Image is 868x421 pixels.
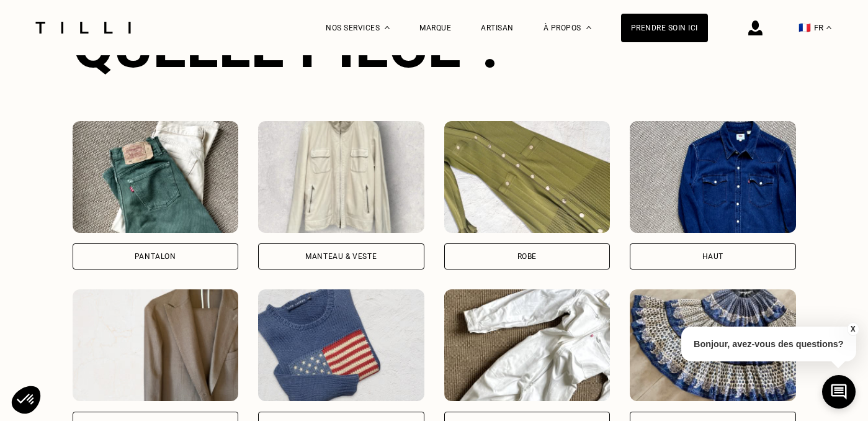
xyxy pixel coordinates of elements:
[135,253,176,260] div: Pantalon
[846,322,859,336] button: X
[826,26,831,29] img: menu déroulant
[385,26,390,29] img: Menu déroulant
[586,26,591,29] img: Menu déroulant à propos
[681,327,856,361] p: Bonjour, avez-vous des questions?
[517,253,537,260] div: Robe
[73,121,239,233] img: Tilli retouche votre Pantalon
[630,121,796,233] img: Tilli retouche votre Haut
[481,24,514,32] a: Artisan
[258,289,424,401] img: Tilli retouche votre Pull & gilet
[31,22,135,34] img: Logo du service de couturière Tilli
[444,121,611,233] img: Tilli retouche votre Robe
[258,121,424,233] img: Tilli retouche votre Manteau & Veste
[748,20,763,35] img: icône connexion
[305,253,377,260] div: Manteau & Veste
[444,289,611,401] img: Tilli retouche votre Combinaison
[73,289,239,401] img: Tilli retouche votre Tailleur
[799,22,811,34] span: 🇫🇷
[621,14,708,42] a: Prendre soin ici
[630,289,796,401] img: Tilli retouche votre Jupe
[419,24,451,32] a: Marque
[702,253,723,260] div: Haut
